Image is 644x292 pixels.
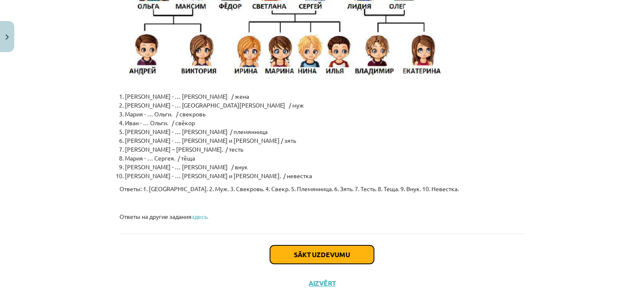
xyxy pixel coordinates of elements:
li: [PERSON_NAME] - … [GEOGRAPHIC_DATA][PERSON_NAME] / муж [125,101,525,110]
p: Ответы на другие задания [119,212,525,221]
a: здесь. [192,213,208,220]
li: [PERSON_NAME] - … [PERSON_NAME] и [PERSON_NAME]. / невестка [125,171,525,180]
li: [PERSON_NAME] - … [PERSON_NAME] / жена [125,92,525,101]
button: Sākt uzdevumu [270,245,374,264]
li: Мария - … Сергея. / тёща [125,154,525,163]
li: Иван - … Ольги. / свёкор [125,118,525,127]
button: Aizvērt [306,279,338,287]
li: [PERSON_NAME] - … [PERSON_NAME] / внук [125,163,525,171]
li: [PERSON_NAME] - … [PERSON_NAME] / племянница [125,127,525,136]
li: [PERSON_NAME] - … [PERSON_NAME] и [PERSON_NAME] / зять [125,136,525,145]
li: Мария - … Ольги. / свекровь [125,110,525,118]
img: icon-close-lesson-0947bae3869378f0d4975bcd49f059093ad1ed9edebbc8119c70593378902aed.svg [5,34,9,40]
p: Ответы: 1. [GEOGRAPHIC_DATA]. 2. Муж. 3. Свекровь. 4. Свекр. 5. Племянница. 6. Зять. 7. Тесть. 8.... [119,184,525,193]
li: [PERSON_NAME] – [PERSON_NAME]. / тесть [125,145,525,154]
